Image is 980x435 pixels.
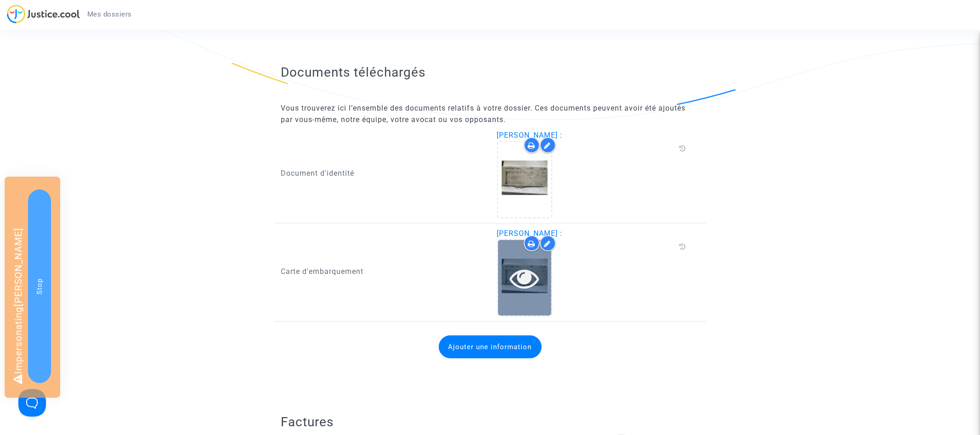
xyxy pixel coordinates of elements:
[281,167,483,179] p: Document d'identité
[497,131,563,139] span: [PERSON_NAME] :
[7,5,80,23] img: jc-logo.svg
[281,414,699,430] h2: Factures
[497,229,563,238] span: [PERSON_NAME] :
[87,10,132,18] span: Mes dossiers
[5,177,60,398] div: Impersonating
[28,190,51,383] button: Stop
[281,266,483,277] p: Carte d'embarquement
[281,104,685,124] span: Vous trouverez ici l’ensemble des documents relatifs à votre dossier. Ces documents peuvent avoir...
[281,64,699,80] h2: Documents téléchargés
[18,389,46,417] iframe: Help Scout Beacon - Open
[439,335,542,358] button: Ajouter une information
[35,278,44,294] span: Stop
[80,7,139,21] a: Mes dossiers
